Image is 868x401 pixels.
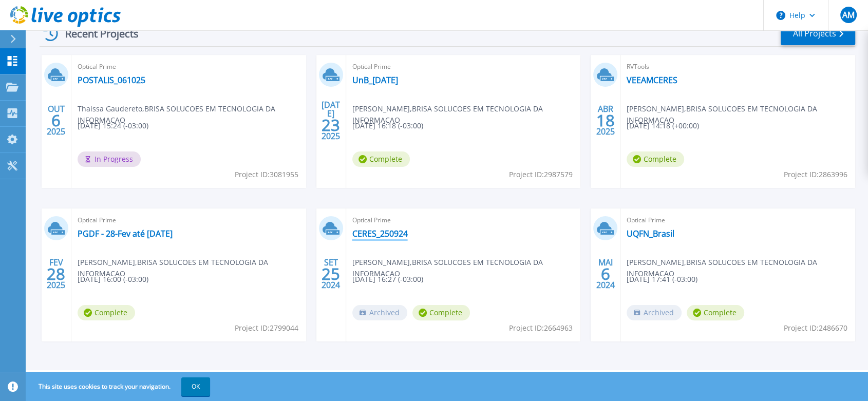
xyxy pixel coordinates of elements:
span: Optical Prime [78,61,300,72]
div: ABR 2025 [596,102,615,139]
span: Project ID: 3081955 [235,169,298,180]
span: 6 [51,116,61,125]
span: [PERSON_NAME] , BRISA SOLUCOES EM TECNOLOGIA DA INFORMACAO [352,103,581,126]
a: VEEAMCERES [627,75,677,85]
span: [DATE] 16:00 (-03:00) [78,274,148,285]
a: UnB_[DATE] [352,75,398,85]
span: 18 [596,116,615,125]
span: RVTools [627,61,849,72]
span: [PERSON_NAME] , BRISA SOLUCOES EM TECNOLOGIA DA INFORMACAO [627,103,855,126]
span: [DATE] 17:41 (-03:00) [627,274,697,285]
span: 28 [47,270,65,278]
div: OUT 2025 [46,102,66,139]
span: [DATE] 15:24 (-03:00) [78,120,148,131]
button: OK [181,377,210,396]
span: Optical Prime [352,215,575,226]
div: MAI 2024 [596,255,615,293]
span: AM [842,11,854,19]
div: SET 2024 [321,255,341,293]
span: Optical Prime [352,61,575,72]
a: All Projects [781,22,855,45]
span: Complete [412,305,470,320]
span: Project ID: 2987579 [509,169,573,180]
a: CERES_250924 [352,228,408,239]
span: Project ID: 2863996 [784,169,847,180]
span: Project ID: 2799044 [235,322,298,334]
span: Complete [78,305,135,320]
span: 25 [322,270,340,278]
span: [PERSON_NAME] , BRISA SOLUCOES EM TECNOLOGIA DA INFORMACAO [352,257,581,279]
a: PGDF - 28-Fev até [DATE] [78,228,173,239]
span: Archived [627,305,682,320]
span: Project ID: 2486670 [784,322,847,334]
span: [DATE] 16:18 (-03:00) [352,120,423,131]
span: Complete [352,151,410,167]
span: In Progress [78,151,141,167]
span: [DATE] 16:27 (-03:00) [352,274,423,285]
span: Project ID: 2664963 [509,322,573,334]
span: Archived [352,305,407,320]
span: 23 [322,121,340,129]
div: FEV 2025 [46,255,66,293]
span: Optical Prime [78,215,300,226]
span: Optical Prime [627,215,849,226]
span: Thaissa Gaudereto , BRISA SOLUCOES EM TECNOLOGIA DA INFORMACAO [78,103,306,126]
a: UQFN_Brasil [627,228,674,239]
span: [DATE] 14:18 (+00:00) [627,120,699,131]
div: Recent Projects [40,21,153,46]
span: Complete [627,151,684,167]
div: [DATE] 2025 [321,102,341,139]
span: This site uses cookies to track your navigation. [28,377,210,396]
span: Complete [687,305,744,320]
span: [PERSON_NAME] , BRISA SOLUCOES EM TECNOLOGIA DA INFORMACAO [627,257,855,279]
a: POSTALIS_061025 [78,75,145,85]
span: [PERSON_NAME] , BRISA SOLUCOES EM TECNOLOGIA DA INFORMACAO [78,257,306,279]
span: 6 [601,270,610,278]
